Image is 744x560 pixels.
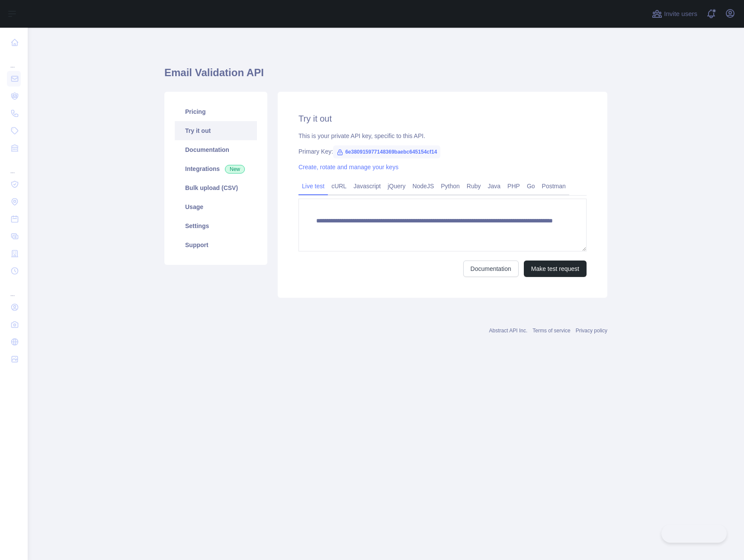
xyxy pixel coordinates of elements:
[175,216,257,235] a: Settings
[164,66,607,87] h1: Email Validation API
[175,197,257,216] a: Usage
[175,121,257,140] a: Try it out
[650,7,699,21] button: Invite users
[532,328,570,334] a: Terms of service
[175,178,257,197] a: Bulk upload (CSV)
[333,145,440,158] span: 6e380915977148369baebc645154cf14
[298,179,328,193] a: Live test
[664,9,697,19] span: Invite users
[539,179,569,193] a: Postman
[175,235,257,254] a: Support
[298,113,587,125] h2: Try it out
[524,261,587,277] button: Make test request
[384,179,409,193] a: jQuery
[463,261,519,277] a: Documentation
[225,165,245,174] span: New
[504,179,523,193] a: PHP
[661,525,727,543] iframe: Toggle Customer Support
[489,328,528,334] a: Abstract API Inc.
[175,102,257,121] a: Pricing
[175,159,257,178] a: Integrations New
[298,147,587,156] div: Primary Key:
[7,280,21,298] div: ...
[328,179,350,193] a: cURL
[463,179,484,193] a: Ruby
[409,179,437,193] a: NodeJS
[298,164,398,171] a: Create, rotate and manage your keys
[350,179,384,193] a: Javascript
[298,132,587,140] div: This is your private API key, specific to this API.
[523,179,539,193] a: Go
[7,158,21,175] div: ...
[437,179,463,193] a: Python
[484,179,504,193] a: Java
[175,140,257,159] a: Documentation
[576,328,607,334] a: Privacy policy
[7,52,21,69] div: ...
